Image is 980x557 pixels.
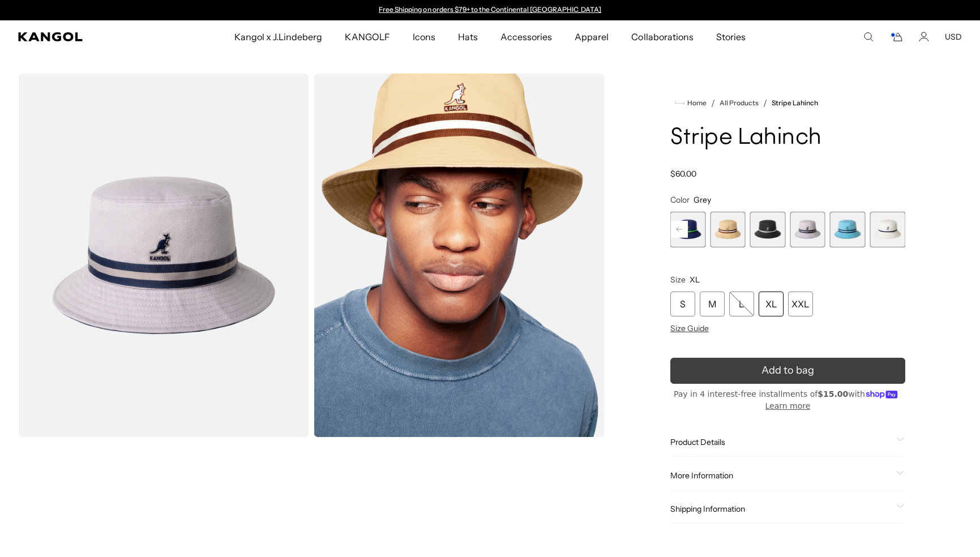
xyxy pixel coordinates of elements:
span: Hats [458,20,478,53]
summary: Search here [863,32,874,42]
div: M [700,292,725,316]
div: 6 of 9 [750,212,786,247]
div: L [729,292,754,316]
span: Size [670,275,686,285]
li: / [707,96,715,110]
span: XL [690,275,700,285]
div: 7 of 9 [790,212,825,247]
slideshow-component: Announcement bar [374,6,607,15]
div: 9 of 9 [870,212,905,247]
a: Home [675,98,707,108]
button: Add to bag [670,358,905,384]
div: Announcement [374,6,607,15]
span: Home [685,99,707,107]
a: Stories [705,20,757,53]
product-gallery: Gallery Viewer [18,74,605,437]
span: Stories [716,20,746,53]
span: Add to bag [761,363,814,378]
span: Product Details [670,437,892,447]
a: Hats [447,20,489,53]
label: Oat [710,212,746,247]
span: $60.00 [670,169,696,179]
div: XXL [788,292,813,316]
img: color-grey [18,74,309,437]
a: Kangol x J.Lindeberg [223,20,334,53]
img: oat [314,74,605,437]
nav: breadcrumbs [670,96,905,110]
label: Light Blue [830,212,866,247]
a: All Products [720,99,759,107]
a: Icons [401,20,447,53]
a: Account [919,32,929,42]
div: 1 of 2 [374,6,607,15]
div: 8 of 9 [830,212,866,247]
span: Collaborations [631,20,693,53]
label: Navy [670,212,706,247]
span: More Information [670,470,892,481]
a: Collaborations [620,20,704,53]
span: Size Guide [670,323,709,333]
a: Kangol [18,32,155,41]
button: USD [945,32,962,42]
div: 4 of 9 [670,212,706,247]
h1: Stripe Lahinch [670,126,905,151]
a: Accessories [489,20,563,53]
span: Grey [694,195,711,205]
label: Grey [790,212,825,247]
a: Apparel [563,20,620,53]
label: Black [750,212,786,247]
span: Shipping Information [670,504,892,514]
div: 5 of 9 [710,212,746,247]
label: White [870,212,905,247]
span: Accessories [500,20,552,53]
a: KANGOLF [333,20,401,53]
li: / [759,96,767,110]
span: Kangol x J.Lindeberg [234,20,323,53]
a: Stripe Lahinch [772,99,818,107]
a: Free Shipping on orders $79+ to the Continental [GEOGRAPHIC_DATA] [379,5,601,14]
span: KANGOLF [345,20,390,53]
button: Cart [889,32,903,42]
div: XL [759,292,784,316]
span: Color [670,195,690,205]
span: Icons [413,20,435,53]
span: Apparel [575,20,609,53]
div: S [670,292,695,316]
